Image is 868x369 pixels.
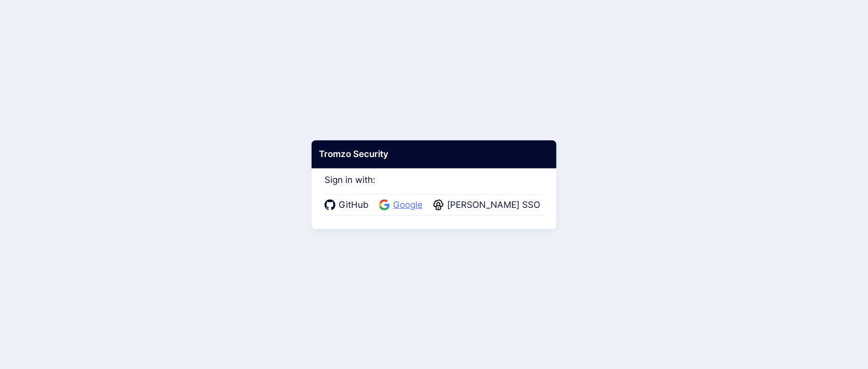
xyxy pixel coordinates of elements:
a: Google [379,198,426,212]
span: GitHub [335,198,372,212]
span: [PERSON_NAME] SSO [444,198,543,212]
div: Sign in with: [325,161,543,216]
a: [PERSON_NAME] SSO [433,198,543,212]
a: GitHub [325,198,372,212]
div: Tromzo Security [312,140,556,168]
span: Google [390,198,426,212]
